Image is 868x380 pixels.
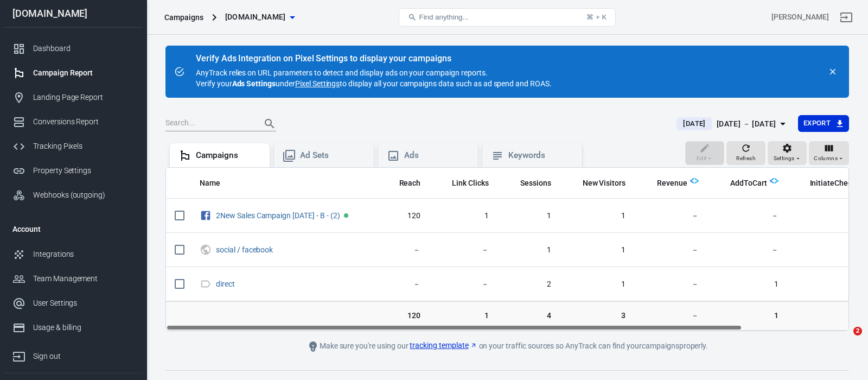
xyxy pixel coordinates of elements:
[33,116,134,128] div: Conversions Report
[452,176,489,189] span: The number of clicks on links within the ad that led to advertiser-specified destinations
[809,141,849,165] button: Columns
[399,178,421,189] span: Reach
[716,245,778,256] span: －
[164,12,203,23] div: Campaigns
[569,211,626,221] span: 1
[385,311,421,321] span: 120
[33,92,134,103] div: Landing Page Report
[216,211,340,220] a: 2New Sales Campaign [DATE] - B - (2)
[438,279,489,290] span: －
[643,311,699,321] span: －
[506,279,551,290] span: 2
[165,117,252,131] input: Search...
[4,315,143,340] a: Usage & billing
[33,322,134,333] div: Usage & billing
[569,245,626,256] span: 1
[166,168,848,331] div: scrollable content
[716,279,778,290] span: 1
[569,178,626,189] span: New Visitors
[300,150,365,161] div: Ad Sets
[344,213,348,218] span: Active
[4,183,143,207] a: Webhooks (outgoing)
[33,189,134,201] div: Webhooks (outgoing)
[232,79,276,88] strong: Ads Settings
[4,216,143,242] li: Account
[668,115,797,133] button: [DATE][DATE] － [DATE]
[798,115,849,132] button: Export
[200,243,212,256] svg: UTM & Web Traffic
[506,211,551,221] span: 1
[4,110,143,134] a: Conversions Report
[4,134,143,159] a: Tracking Pixels
[216,245,273,254] a: social / facebook
[438,311,489,321] span: 1
[643,279,699,290] span: －
[257,111,283,137] button: Search
[221,7,299,27] button: [DOMAIN_NAME]
[730,178,767,189] span: AddToCart
[586,13,607,21] div: ⌘ + K
[385,279,421,290] span: －
[716,211,778,221] span: －
[33,67,134,79] div: Campaign Report
[33,43,134,54] div: Dashboard
[419,13,468,21] span: Find anything...
[690,176,699,185] img: Logo
[833,4,859,30] a: Sign out
[452,178,489,189] span: Link Clicks
[33,297,134,309] div: User Settings
[438,245,489,256] span: －
[770,176,778,185] img: Logo
[520,178,551,189] span: Sessions
[831,327,857,353] iframe: Intercom live chat
[33,249,134,260] div: Integrations
[774,154,795,163] span: Settings
[4,9,143,18] div: [DOMAIN_NAME]
[216,280,235,288] a: direct
[216,212,342,219] span: 2New Sales Campaign 20.08.2025 - B - (2)
[200,178,220,189] span: Name
[506,311,551,321] span: 4
[717,117,776,131] div: [DATE] － [DATE]
[853,327,862,335] span: 2
[200,178,234,189] span: Name
[657,176,687,189] span: Total revenue calculated by AnyTrack.
[33,351,134,362] div: Sign out
[385,245,421,256] span: －
[216,246,275,254] span: social / facebook
[657,178,687,189] span: Revenue
[569,279,626,290] span: 1
[404,150,469,161] div: Ads
[771,11,829,23] div: Account id: vJBaXv7L
[716,311,778,321] span: 1
[33,273,134,284] div: Team Management
[225,10,286,24] span: emilygracememorial.com
[263,340,751,353] div: Make sure you're using our on your traffic sources so AnyTrack can find your campaigns properly.
[399,176,421,189] span: The number of people who saw your ads at least once. Reach is different from impressions, which m...
[4,340,143,369] a: Sign out
[385,176,421,189] span: The number of people who saw your ads at least once. Reach is different from impressions, which m...
[200,277,212,290] svg: Direct
[506,245,551,256] span: 1
[736,154,756,163] span: Refresh
[814,154,838,163] span: Columns
[4,159,143,183] a: Property Settings
[438,211,489,221] span: 1
[33,141,134,152] div: Tracking Pixels
[196,53,552,64] div: Verify Ads Integration on Pixel Settings to display your campaigns
[399,8,616,27] button: Find anything...⌘ + K
[4,85,143,110] a: Landing Page Report
[679,118,710,129] span: [DATE]
[4,242,143,267] a: Integrations
[643,176,687,189] span: Total revenue calculated by AnyTrack.
[196,54,552,89] div: AnyTrack relies on URL parameters to detect and display ads on your campaign reports. Verify your...
[726,141,765,165] button: Refresh
[508,150,573,161] div: Keywords
[216,280,237,288] span: direct
[796,178,867,189] span: InitiateCheckout
[643,211,699,221] span: －
[4,267,143,291] a: Team Management
[643,245,699,256] span: －
[583,178,626,189] span: New Visitors
[506,178,551,189] span: Sessions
